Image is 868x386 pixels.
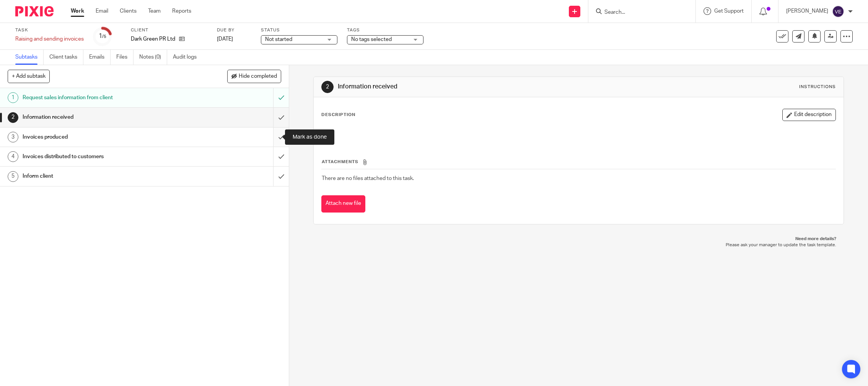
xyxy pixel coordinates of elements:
a: Work [71,7,84,15]
button: Edit description [782,109,836,121]
h1: Request sales information from client [23,92,185,103]
p: Description [321,112,355,118]
a: Notes (0) [139,50,167,65]
div: 2 [8,112,18,123]
div: Raising and sending invoices [15,35,84,43]
label: Task [15,27,84,33]
div: 1 [99,32,106,41]
input: Search [604,9,673,16]
a: Clients [120,7,137,15]
p: [PERSON_NAME] [786,7,828,15]
button: + Add subtask [8,70,50,83]
a: Files [116,50,134,65]
a: Email [96,7,108,15]
a: Emails [89,50,111,65]
div: 3 [8,132,18,142]
h1: Information received [23,111,185,123]
a: Team [148,7,161,15]
div: 2 [321,81,334,93]
p: Dark Green PR Ltd [131,35,175,43]
span: [DATE] [217,36,233,42]
h1: Inform client [23,170,185,182]
button: Hide completed [227,70,281,83]
label: Client [131,27,207,33]
span: Get Support [714,8,744,14]
span: Hide completed [239,74,277,80]
a: Client tasks [49,50,83,65]
h1: Information received [338,83,595,91]
span: There are no files attached to this task. [322,176,414,181]
p: Please ask your manager to update the task template. [321,242,836,248]
img: Pixie [15,6,54,16]
span: No tags selected [351,37,392,42]
a: Audit logs [173,50,202,65]
label: Tags [347,27,423,33]
small: /5 [102,34,106,39]
div: 5 [8,171,18,182]
a: Subtasks [15,50,44,65]
label: Due by [217,27,251,33]
img: svg%3E [832,5,844,18]
div: Instructions [799,84,836,90]
div: 1 [8,92,18,103]
label: Status [261,27,337,33]
a: Reports [172,7,191,15]
p: Need more details? [321,236,836,242]
span: Attachments [322,160,358,164]
button: Attach new file [321,195,365,213]
div: 4 [8,151,18,162]
h1: Invoices produced [23,131,185,143]
h1: Invoices distributed to customers [23,151,185,162]
span: Not started [265,37,292,42]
